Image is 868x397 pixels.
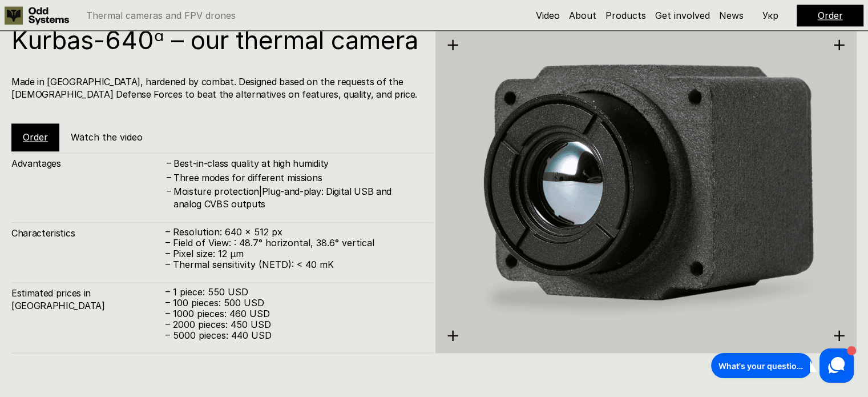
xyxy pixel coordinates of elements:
p: – Thermal sensitivity (NETD): < 40 mK [165,259,422,270]
p: Укр [762,11,778,20]
a: Get involved [655,10,710,21]
p: – 2000 pieces: 450 USD [165,319,422,330]
p: – Pixel size: 12 µm [165,248,422,259]
a: Order [818,10,843,21]
h4: – [167,185,171,197]
p: – Field of View: : 48.7° horizontal, 38.6° vertical [165,238,422,248]
h4: Estimated prices in [GEOGRAPHIC_DATA] [11,287,165,312]
a: Order [23,131,48,143]
h5: Watch the video [71,131,143,143]
h4: Moisture protection|Plug-and-play: Digital USB and analog CVBS outputs [173,185,422,211]
p: – 1000 pieces: 460 USD [165,308,422,319]
a: Products [605,10,646,21]
h4: Three modes for different missions [173,171,422,184]
h4: Made in [GEOGRAPHIC_DATA], hardened by combat. Designed based on the requests of the [DEMOGRAPHIC... [11,75,422,101]
p: – 5000 pieces: 440 USD [165,330,422,341]
iframe: HelpCrunch [708,346,857,386]
p: – 100 pieces: 500 USD [165,298,422,308]
h4: Best-in-class quality at high humidity [173,157,422,170]
a: About [569,10,596,21]
a: Video [536,10,560,21]
p: – Resolution: 640 x 512 px [165,227,422,238]
h4: Characteristics [11,227,165,239]
h4: – [167,157,171,169]
h1: Kurbas-640ᵅ – our thermal camera [11,27,422,53]
p: – 1 piece: 550 USD [165,287,422,298]
h4: – [167,170,171,183]
p: Thermal cameras and FPV drones [86,11,236,20]
a: News [719,10,744,21]
h4: Advantages [11,157,165,170]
